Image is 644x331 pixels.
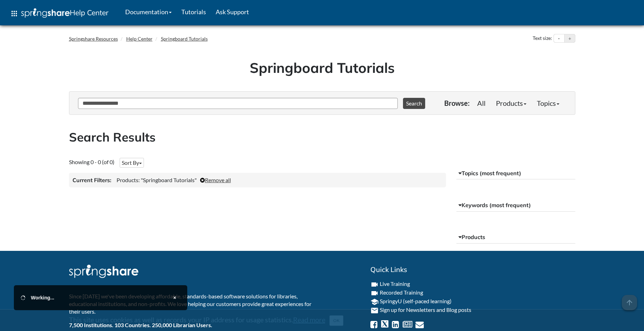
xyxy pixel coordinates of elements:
i: videocam [370,289,379,297]
i: videocam [370,280,379,289]
a: Tutorials [177,3,211,20]
button: Decrease text size [554,34,564,43]
a: arrow_upward [622,296,637,304]
button: Close [329,315,343,326]
a: Documentation [120,3,177,20]
button: Topics (most frequent) [456,167,575,180]
a: Read more [293,315,325,324]
a: Springboard Tutorials [161,36,208,42]
div: Text size: [531,34,553,43]
a: Remove all [200,177,231,183]
a: Topics [532,96,565,110]
a: apps Help Center [5,3,113,24]
button: Sort By [120,158,144,168]
b: 7,500 Institutions. 103 Countries. 250,000 Librarian Users. [69,322,212,328]
button: Keywords (most frequent) [456,199,575,212]
div: This site uses cookies as well as records your IP address for usage statistics. [62,315,582,326]
span: "Springboard Tutorials" [141,177,197,183]
a: SpringyU (self-paced learning) [380,298,452,304]
button: Increase text size [565,34,575,43]
i: email [370,306,379,315]
p: Since [DATE] we've been developing affordable, standards-based software solutions for libraries, ... [69,292,317,316]
a: Products [491,96,532,110]
span: arrow_upward [622,295,637,310]
button: Close [169,292,180,303]
a: Help Center [126,36,153,42]
img: Springshare [21,8,70,18]
button: Products [456,231,575,244]
a: Ask Support [211,3,254,20]
h2: Quick Links [370,265,575,274]
h3: Current Filters [72,176,111,184]
span: Products: [117,177,140,183]
h1: Springboard Tutorials [74,58,570,77]
span: Working... [31,295,54,300]
span: apps [10,9,18,18]
span: Showing 0 - 0 (of 0) [69,159,114,165]
a: Springshare Resources [69,36,118,42]
a: Live Training [380,280,410,287]
a: All [472,96,491,110]
h2: Search Results [69,129,575,146]
a: Recorded Training [380,289,423,296]
p: Browse: [444,98,470,108]
button: Search [403,98,425,109]
span: Help Center [70,8,109,17]
i: school [370,298,379,306]
img: Springshare [69,265,138,278]
a: Sign up for Newsletters and Blog posts [380,306,471,313]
